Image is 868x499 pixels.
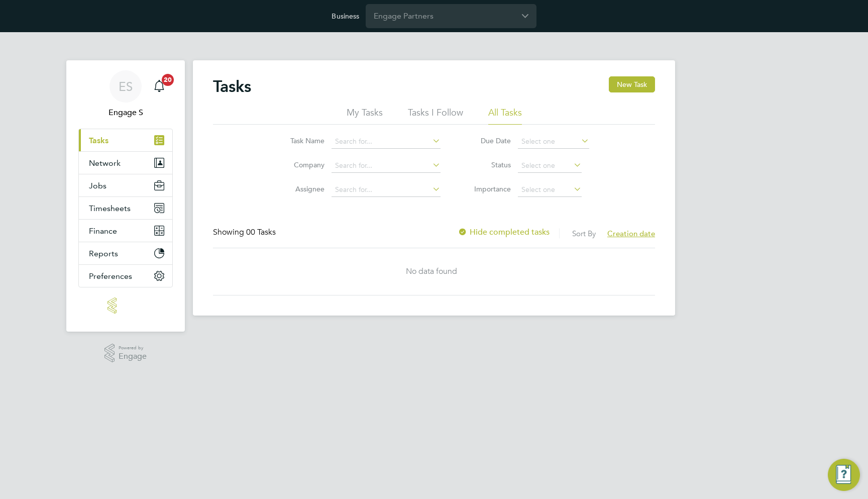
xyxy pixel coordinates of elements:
[332,183,441,197] input: Search for...
[149,70,169,103] a: 20
[78,107,173,119] span: Engage S
[828,459,860,491] button: Engage Resource Center
[213,227,278,238] div: Showing
[89,204,131,213] span: Timesheets
[213,76,251,96] h2: Tasks
[78,70,173,119] a: ESEngage S
[79,220,172,242] button: Finance
[466,160,511,169] label: Status
[518,135,589,149] input: Select one
[89,226,117,236] span: Finance
[466,136,511,145] label: Due Date
[408,107,463,125] li: Tasks I Follow
[79,265,172,287] button: Preferences
[79,129,172,151] a: Tasks
[66,60,185,332] nav: Main navigation
[458,227,550,237] label: Hide completed tasks
[332,159,441,173] input: Search for...
[279,184,324,193] label: Assignee
[79,242,172,264] button: Reports
[466,184,511,193] label: Importance
[488,107,522,125] li: All Tasks
[107,297,144,314] img: engage-logo-retina.png
[572,229,596,238] label: Sort By
[609,76,655,92] button: New Task
[119,80,133,93] span: ES
[332,135,441,149] input: Search for...
[78,297,173,314] a: Go to home page
[79,174,172,196] button: Jobs
[89,136,108,145] span: Tasks
[89,181,106,190] span: Jobs
[332,12,359,21] label: Business
[162,74,174,86] span: 20
[79,152,172,174] button: Network
[79,197,172,219] button: Timesheets
[347,107,383,125] li: My Tasks
[89,271,132,281] span: Preferences
[213,266,650,277] div: No data found
[279,160,324,169] label: Company
[119,344,147,352] span: Powered by
[104,344,147,363] a: Powered byEngage
[89,249,118,258] span: Reports
[279,136,324,145] label: Task Name
[89,158,121,168] span: Network
[607,229,655,238] span: Creation date
[518,183,582,197] input: Select one
[518,159,582,173] input: Select one
[246,227,276,237] span: 00 Tasks
[119,352,147,361] span: Engage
